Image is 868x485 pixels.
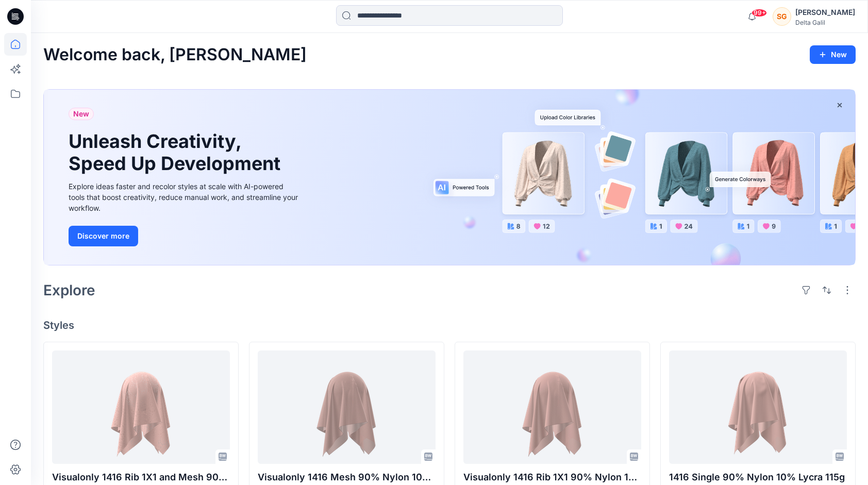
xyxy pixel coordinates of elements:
span: 99+ [752,9,767,17]
span: New [73,108,89,120]
h1: Unleash Creativity, Speed Up Development [69,130,285,175]
p: Visualonly 1416 Rib 1X1 90% Nylon 10% Lycra 115g [463,470,641,484]
a: Visualonly 1416 Rib 1X1 and Mesh 90% Nylon 10% Lycra 115g [52,350,230,464]
a: Visualonly 1416 Mesh 90% Nylon 10% Lycra 115g [258,350,436,464]
div: SG [773,7,791,26]
h4: Styles [43,319,856,331]
div: [PERSON_NAME] [795,6,855,19]
h2: Welcome back, [PERSON_NAME] [43,45,307,64]
p: Visualonly 1416 Rib 1X1 and Mesh 90% Nylon 10% Lycra 115g [52,470,230,484]
a: Visualonly 1416 Rib 1X1 90% Nylon 10% Lycra 115g [463,350,641,464]
p: Visualonly 1416 Mesh 90% Nylon 10% Lycra 115g [258,470,436,484]
a: Discover more [69,226,301,246]
button: New [810,45,856,64]
p: 1416 Single 90% Nylon 10% Lycra 115g [669,470,847,484]
button: Discover more [69,226,138,246]
h2: Explore [43,282,95,298]
div: Delta Galil [795,19,855,26]
a: 1416 Single 90% Nylon 10% Lycra 115g [669,350,847,464]
div: Explore ideas faster and recolor styles at scale with AI-powered tools that boost creativity, red... [69,181,301,213]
